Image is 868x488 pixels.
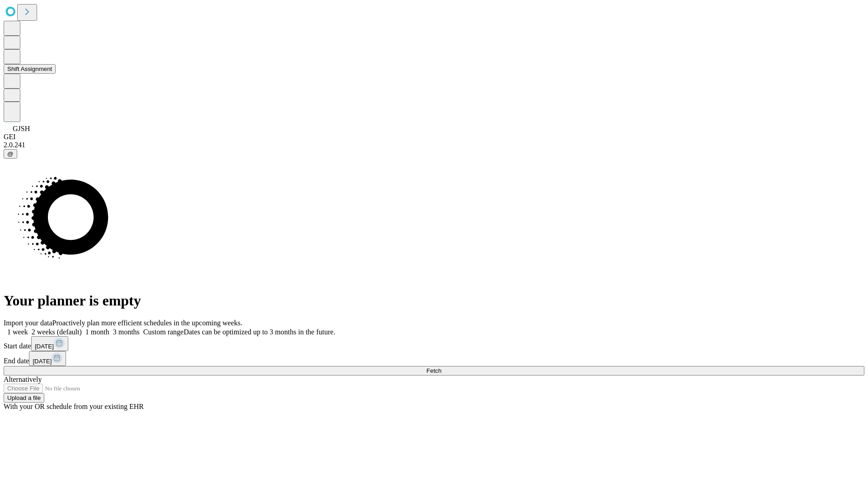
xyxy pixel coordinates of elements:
[4,403,144,410] span: With your OR schedule from your existing EHR
[52,319,242,327] span: Proactively plan more efficient schedules in the upcoming weeks.
[184,328,335,336] span: Dates can be optimized up to 3 months in the future.
[143,328,184,336] span: Custom range
[4,149,17,159] button: @
[33,358,52,365] span: [DATE]
[13,125,30,132] span: GJSH
[35,343,54,350] span: [DATE]
[4,141,864,149] div: 2.0.241
[32,328,82,336] span: 2 weeks (default)
[4,351,864,366] div: End date
[85,328,109,336] span: 1 month
[29,351,66,366] button: [DATE]
[4,336,864,351] div: Start date
[4,393,44,403] button: Upload a file
[4,64,56,74] button: Shift Assignment
[31,336,68,351] button: [DATE]
[4,375,42,383] span: Alternatively
[113,328,140,336] span: 3 months
[4,319,52,327] span: Import your data
[4,366,864,375] button: Fetch
[4,133,864,141] div: GEI
[4,292,864,309] h1: Your planner is empty
[7,150,14,157] span: @
[7,328,28,336] span: 1 week
[426,367,441,374] span: Fetch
